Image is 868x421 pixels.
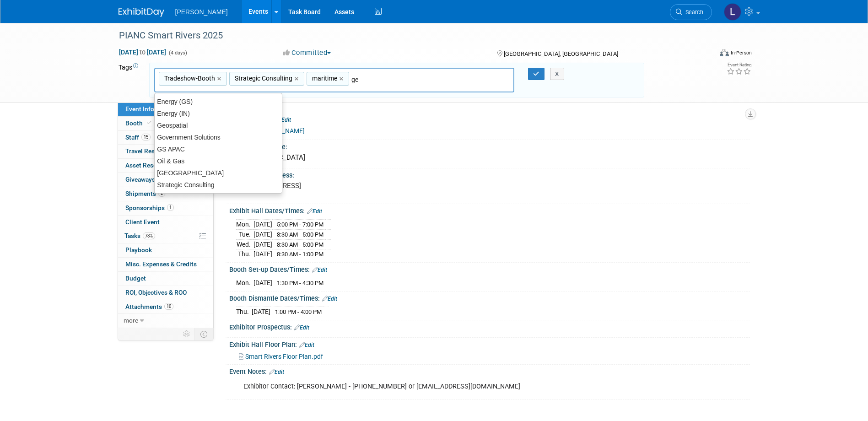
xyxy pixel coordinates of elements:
[504,50,618,57] span: [GEOGRAPHIC_DATA], [GEOGRAPHIC_DATA]
[118,243,213,257] a: Playbook
[295,74,301,84] a: ×
[277,251,323,258] span: 8:30 AM - 1:00 PM
[229,320,750,332] div: Exhibitor Prospectus:
[236,249,253,259] td: Thu.
[253,220,272,230] td: [DATE]
[276,117,291,123] a: Edit
[236,307,252,317] td: Thu.
[164,303,173,310] span: 10
[253,278,272,288] td: [DATE]
[155,96,282,108] div: Energy (GS)
[125,176,164,183] span: Giveaways
[118,216,213,229] a: Client Event
[253,249,272,259] td: [DATE]
[217,74,223,84] a: ×
[277,221,323,228] span: 5:00 PM - 7:00 PM
[125,105,177,113] span: Event Information
[125,190,165,197] span: Shipments
[118,187,213,201] a: Shipments2
[233,74,292,83] span: Strategic Consulting
[125,246,152,254] span: Playbook
[119,48,167,56] span: [DATE] [DATE]
[125,218,160,226] span: Client Event
[125,289,187,296] span: ROI, Objectives & ROO
[125,147,181,155] span: Travel Reservations
[125,260,197,268] span: Misc. Expenses & Credits
[155,167,282,179] div: [GEOGRAPHIC_DATA]
[294,324,309,331] a: Edit
[118,117,213,130] a: Booth
[727,63,751,67] div: Event Rating
[239,353,323,360] a: Smart Rivers Floor Plan.pdf
[229,140,750,151] div: Event Venue Name:
[124,232,155,239] span: Tasks
[229,338,750,350] div: Exhibit Hall Floor Plan:
[119,63,141,98] td: Tags
[229,204,750,216] div: Exhibit Hall Dates/Times:
[125,204,174,211] span: Sponsorships
[124,317,138,324] span: more
[229,365,750,377] div: Event Notes:
[118,258,213,271] a: Misc. Expenses & Credits
[253,239,272,249] td: [DATE]
[658,48,752,61] div: Event Format
[175,8,228,16] span: [PERSON_NAME]
[155,108,282,119] div: Energy (IN)
[229,263,750,275] div: Booth Set-up Dates/Times:
[158,190,165,197] span: 2
[277,280,323,286] span: 1:30 PM - 4:30 PM
[236,278,253,288] td: Mon.
[155,143,282,155] div: GS APAC
[682,9,703,16] span: Search
[167,204,174,211] span: 1
[340,74,345,84] a: ×
[730,49,752,56] div: In-Person
[118,131,213,145] a: Staff15
[236,230,253,240] td: Tue.
[125,134,151,141] span: Staff
[118,286,213,300] a: ROI, Objectives & ROO
[253,230,272,240] td: [DATE]
[307,208,322,215] a: Edit
[118,314,213,328] a: more
[118,173,213,187] a: Giveaways3
[162,74,215,83] span: Tradeshow-Booth
[168,50,187,56] span: (4 days)
[322,296,337,302] a: Edit
[118,145,213,158] a: Travel Reservations
[141,134,151,140] span: 15
[312,267,327,273] a: Edit
[155,179,282,191] div: Strategic Consulting
[236,151,743,165] div: [GEOGRAPHIC_DATA]
[252,307,270,317] td: [DATE]
[720,49,729,56] img: Format-Inperson.png
[351,75,480,84] input: Type tag and hit enter
[147,120,151,125] i: Booth reservation complete
[125,303,173,310] span: Attachments
[299,342,314,348] a: Edit
[138,49,147,56] span: to
[277,241,323,248] span: 8:30 AM - 5:00 PM
[155,119,282,131] div: Geospatial
[118,159,213,173] a: Asset Reservations10
[237,378,649,396] div: Exhibitor Contact: [PERSON_NAME] - [PHONE_NUMBER] or [EMAIL_ADDRESS][DOMAIN_NAME]
[310,74,337,83] span: maritime
[280,48,334,58] button: Committed
[155,155,282,167] div: Oil & Gas
[229,291,750,303] div: Booth Dismantle Dates/Times:
[155,131,282,143] div: Government Solutions
[194,328,213,340] td: Toggle Event Tabs
[118,272,213,286] a: Budget
[229,113,750,124] div: Event Website:
[125,119,153,127] span: Booth
[116,27,698,44] div: PIANC Smart Rivers 2025
[118,300,213,314] a: Attachments10
[118,103,213,116] a: Event Information
[269,369,284,375] a: Edit
[179,328,195,340] td: Personalize Event Tab Strip
[239,182,436,190] pre: [STREET_ADDRESS]
[724,3,741,21] img: Latice Spann
[118,201,213,215] a: Sponsorships1
[119,8,164,17] img: ExhibitDay
[277,231,323,238] span: 8:30 AM - 5:00 PM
